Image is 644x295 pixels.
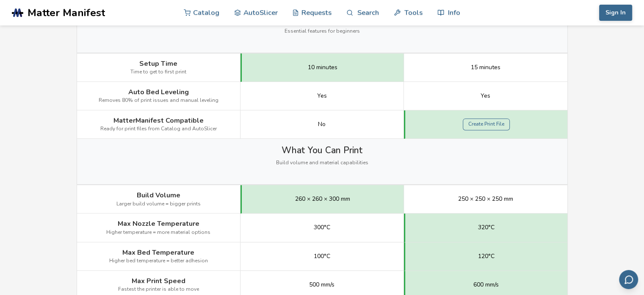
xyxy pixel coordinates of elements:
[99,98,218,104] span: Removes 80% of print issues and manual leveling
[122,249,194,256] span: Max Bed Temperature
[276,160,368,166] span: Build volume and material capabilities
[285,28,360,34] span: Essential features for beginners
[132,277,185,285] span: Max Print Speed
[28,7,105,19] span: Matter Manifest
[109,258,208,264] span: Higher bed temperature = better adhesion
[481,93,490,99] span: Yes
[473,281,499,288] span: 600 mm/s
[458,196,513,202] span: 250 × 250 × 250 mm
[118,287,199,292] span: Fastest the printer is able to move
[139,60,177,67] span: Setup Time
[619,270,638,289] button: Send feedback via email
[106,230,210,236] span: Higher temperature = more material options
[314,224,330,231] span: 300°C
[308,64,337,71] span: 10 minutes
[137,191,180,199] span: Build Volume
[478,224,495,231] span: 320°C
[463,118,510,130] a: Create Print File
[478,253,495,260] span: 120°C
[116,201,201,207] span: Larger build volume = bigger prints
[599,5,632,21] button: Sign In
[318,121,326,128] span: No
[314,253,330,260] span: 100°C
[471,64,500,71] span: 15 minutes
[128,88,189,96] span: Auto Bed Leveling
[317,93,327,99] span: Yes
[130,69,186,75] span: Time to get to first print
[282,145,362,155] span: What You Can Print
[309,281,334,288] span: 500 mm/s
[100,126,217,132] span: Ready for print files from Catalog and AutoSlicer
[118,220,199,228] span: Max Nozzle Temperature
[295,196,350,202] span: 260 × 260 × 300 mm
[113,117,204,124] span: MatterManifest Compatible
